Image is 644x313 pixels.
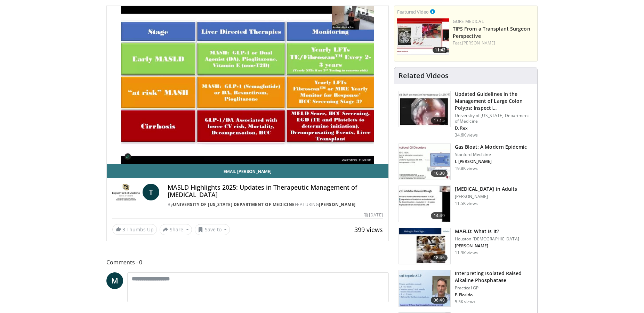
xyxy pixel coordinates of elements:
span: 11:42 [433,47,448,53]
img: 11950cd4-d248-4755-8b98-ec337be04c84.150x105_q85_crop-smart_upscale.jpg [399,186,450,222]
span: 3 [122,226,125,233]
a: Gore Medical [453,18,484,24]
p: University of [US_STATE] Department of Medicine [455,113,533,124]
p: 11.9K views [455,250,478,256]
p: Stanford Medicine [455,152,527,157]
a: 14:49 [MEDICAL_DATA] in Adults [PERSON_NAME] 11.5K views [399,186,533,222]
span: Comments 0 [106,258,389,267]
a: [PERSON_NAME] [462,40,495,46]
h4: Related Videos [399,72,449,80]
p: [PERSON_NAME] [455,194,517,199]
div: By FEATURING [168,201,383,208]
p: Practical GP [455,285,533,291]
img: University of Colorado Department of Medicine [112,184,140,200]
a: 3 Thumbs Up [112,224,157,235]
p: Houston [DEMOGRAPHIC_DATA] [455,236,519,242]
a: 18:46 MAFLD: What Is It? Houston [DEMOGRAPHIC_DATA] [PERSON_NAME] 11.9K views [399,228,533,265]
a: [PERSON_NAME] [319,201,356,207]
a: T [143,184,159,200]
img: 4003d3dc-4d84-4588-a4af-bb6b84f49ae6.150x105_q85_crop-smart_upscale.jpg [397,18,449,55]
a: Email [PERSON_NAME] [107,164,388,178]
a: TIPS From a Transplant Surgeon Perspective [453,25,530,39]
img: 480ec31d-e3c1-475b-8289-0a0659db689a.150x105_q85_crop-smart_upscale.jpg [399,144,450,180]
video-js: Video Player [107,6,388,164]
p: 19.8K views [455,166,478,171]
button: Save to [195,224,230,235]
h3: [MEDICAL_DATA] in Adults [455,186,517,192]
a: M [106,272,123,289]
p: D. Rex [455,125,533,131]
h3: MAFLD: What Is It? [455,228,519,235]
a: 17:15 Updated Guidelines in the Management of Large Colon Polyps: Inspecti… University of [US_STA... [399,91,533,138]
p: 5.5K views [455,299,475,305]
p: F. Florido [455,292,533,298]
a: 06:40 Interpreting Isolated Raised Alkaline Phosphatase Practical GP F. Florido 5.5K views [399,270,533,307]
div: [DATE] [364,212,383,218]
img: 413dc738-b12d-4fd3-9105-56a13100a2ee.150x105_q85_crop-smart_upscale.jpg [399,228,450,264]
a: University of [US_STATE] Department of Medicine [173,201,295,207]
h4: MASLD Highlights 2025: Updates in Therapeutic Management of [MEDICAL_DATA] [168,184,383,199]
p: I. [PERSON_NAME] [455,159,527,164]
span: 06:40 [431,297,448,304]
img: dfcfcb0d-b871-4e1a-9f0c-9f64970f7dd8.150x105_q85_crop-smart_upscale.jpg [399,91,450,127]
div: Feat. [453,40,534,46]
span: 17:15 [431,117,448,124]
h3: Updated Guidelines in the Management of Large Colon Polyps: Inspecti… [455,91,533,112]
button: Share [160,224,192,235]
h3: Interpreting Isolated Raised Alkaline Phosphatase [455,270,533,284]
p: 34.6K views [455,132,478,138]
img: 6a4ee52d-0f16-480d-a1b4-8187386ea2ed.150x105_q85_crop-smart_upscale.jpg [399,270,450,306]
small: Featured Video [397,9,429,15]
a: 16:30 Gas Bloat: A Modern Epidemic Stanford Medicine I. [PERSON_NAME] 19.8K views [399,143,533,180]
p: 11.5K views [455,201,478,206]
span: 16:30 [431,170,448,177]
span: 18:46 [431,254,448,261]
span: 14:49 [431,212,448,219]
span: 399 views [354,225,383,234]
h3: Gas Bloat: A Modern Epidemic [455,143,527,150]
p: [PERSON_NAME] [455,243,519,249]
a: 11:42 [397,18,449,55]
